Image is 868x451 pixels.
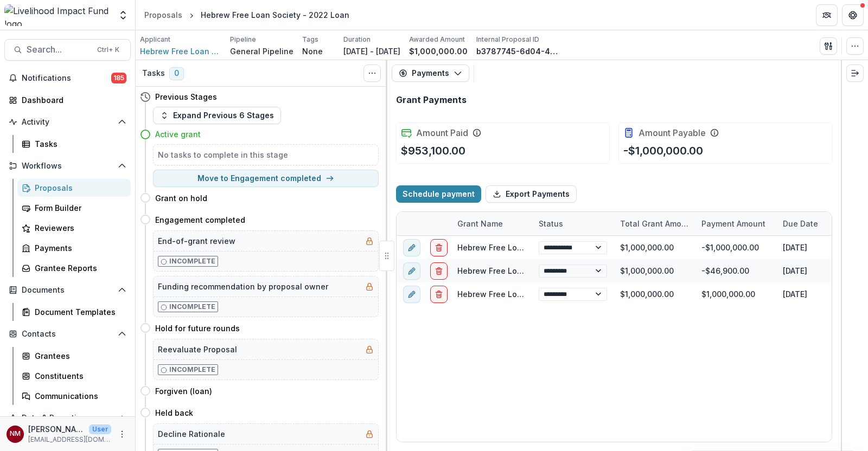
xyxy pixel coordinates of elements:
span: 185 [111,73,126,83]
div: $1,000,000.00 [695,282,776,306]
p: Incomplete [169,302,215,312]
div: $1,000,000.00 [614,236,695,259]
img: Livelihood Impact Fund logo [4,4,111,26]
div: Tasks [35,138,122,150]
h2: Grant Payments [396,95,467,105]
span: Notifications [22,74,111,83]
button: delete [430,286,448,303]
p: $953,100.00 [401,143,465,159]
div: Proposals [35,182,122,194]
button: Search... [4,39,131,61]
h2: Amount Paid [416,128,468,138]
div: $1,000,000.00 [614,259,695,282]
h3: Tasks [142,69,165,78]
button: delete [430,262,448,280]
p: $1,000,000.00 [409,46,468,57]
button: Open Documents [4,281,131,299]
button: Get Help [842,4,864,26]
button: Schedule payment [396,185,481,203]
h4: Grant on hold [155,192,207,204]
div: Njeri Muthuri [10,430,21,437]
h4: Previous Stages [155,91,217,102]
h5: End-of-grant review [158,235,235,247]
p: Tags [302,35,318,44]
div: [DATE] [776,282,858,306]
p: Incomplete [169,256,215,266]
button: Payments [392,65,469,82]
p: b3787745-6d04-43f5-8788-e55684cdac68 [476,46,558,57]
span: Activity [22,118,113,127]
div: Hebrew Free Loan Society - 2022 Loan [201,9,349,21]
div: Status [532,212,614,235]
div: Payments [35,242,122,254]
div: Grant Name [451,218,509,229]
button: Open Workflows [4,157,131,175]
div: Payment Amount [695,212,776,235]
h4: Hold for future rounds [155,323,240,334]
button: Toggle View Cancelled Tasks [363,65,381,82]
p: [PERSON_NAME] [28,423,85,435]
div: [DATE] [776,236,858,259]
p: Pipeline [230,35,256,44]
h5: No tasks to complete in this stage [158,149,374,160]
div: Grantees [35,350,122,362]
h5: Funding recommendation by proposal owner [158,281,328,292]
div: Payment Amount [695,218,772,229]
button: Expand Previous 6 Stages [153,107,281,124]
p: Duration [343,35,371,44]
button: edit [403,286,420,303]
span: Workflows [22,162,113,171]
a: Proposals [140,7,187,23]
span: Contacts [22,330,113,339]
button: Partners [816,4,838,26]
a: Hebrew Free Loan Society - 2022 Loan [457,243,606,252]
div: -$46,900.00 [695,259,776,282]
a: Document Templates [17,303,131,321]
h5: Reevaluate Proposal [158,344,237,355]
div: $1,000,000.00 [614,282,695,306]
a: Grantees [17,347,131,365]
div: Constituents [35,370,122,382]
button: Open Data & Reporting [4,409,131,427]
button: delete [430,239,448,256]
span: Data & Reporting [22,414,113,423]
p: Incomplete [169,365,215,375]
div: Communications [35,390,122,402]
div: Grant Name [451,212,532,235]
div: Due Date [776,212,858,235]
a: Grantee Reports [17,259,131,277]
div: -$1,000,000.00 [695,236,776,259]
p: Applicant [140,35,170,44]
p: General Pipeline [230,46,293,57]
p: -$1,000,000.00 [623,143,703,159]
button: edit [403,239,420,256]
div: Document Templates [35,306,122,318]
div: Dashboard [22,94,122,106]
h4: Engagement completed [155,214,245,225]
p: Awarded Amount [409,35,465,44]
p: [EMAIL_ADDRESS][DOMAIN_NAME] [28,435,111,444]
div: Due Date [776,218,825,229]
a: Proposals [17,179,131,197]
button: edit [403,262,420,280]
button: Open Contacts [4,325,131,343]
h4: Held back [155,407,193,418]
a: Tasks [17,135,131,153]
nav: breadcrumb [140,7,354,23]
a: Hebrew Free Loan Society [140,46,221,57]
a: Reviewers [17,219,131,237]
button: Notifications185 [4,69,131,87]
button: Open entity switcher [116,4,131,26]
a: Constituents [17,367,131,385]
div: Status [532,218,570,229]
div: Proposals [144,9,182,21]
div: Total Grant Amount [614,212,695,235]
button: More [116,428,129,441]
p: [DATE] - [DATE] [343,46,400,57]
button: Expand right [846,65,864,82]
h4: Forgiven (loan) [155,385,212,397]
